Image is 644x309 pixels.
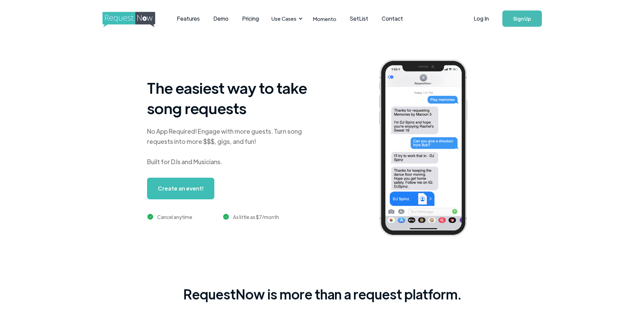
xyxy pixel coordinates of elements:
[467,7,496,30] a: Log In
[147,214,153,220] img: green checkmark
[147,178,214,199] a: Create an event!
[147,126,316,167] div: No App Required! Engage with more guests. Turn song requests into more $$$, gigs, and fun! Built ...
[223,214,229,220] img: green checkmark
[235,8,266,29] a: Pricing
[170,8,207,29] a: Features
[233,213,279,221] div: As little as $7/month
[267,8,305,29] div: Use Cases
[102,12,153,25] a: home
[502,10,542,27] a: Sign Up
[271,15,296,22] div: Use Cases
[371,55,485,243] img: iphone screenshot
[147,78,316,118] h1: The easiest way to take song requests
[343,8,375,29] a: SetList
[306,9,343,29] a: Momento
[157,213,192,221] div: Cancel anytime
[102,12,168,27] img: requestnow logo
[375,8,410,29] a: Contact
[207,8,235,29] a: Demo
